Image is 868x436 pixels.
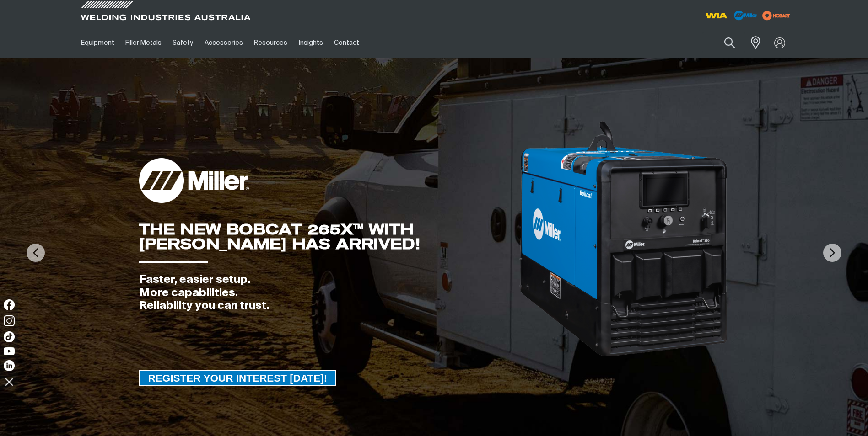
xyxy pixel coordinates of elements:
[167,27,199,58] a: Safety
[4,360,15,371] img: LinkedIn
[823,244,841,262] img: NextArrow
[714,32,745,53] button: Search products
[139,222,519,251] div: THE NEW BOBCAT 265X™ WITH [PERSON_NAME] HAS ARRIVED!
[4,331,15,342] img: TikTok
[139,370,337,386] a: REGISTER YOUR INTEREST TODAY!
[139,273,519,313] div: Faster, easier setup. More capabilities. Reliability you can trust.
[248,27,293,58] a: Resources
[75,27,120,58] a: Equipment
[4,347,15,355] img: YouTube
[120,27,167,58] a: Filler Metals
[4,299,15,310] img: Facebook
[4,315,15,326] img: Instagram
[293,27,328,58] a: Insights
[1,374,17,389] img: hide socials
[199,27,248,58] a: Accessories
[140,370,336,386] span: REGISTER YOUR INTEREST [DATE]!
[329,27,365,58] a: Contact
[702,32,745,53] input: Product name or item number...
[27,244,45,262] img: PrevArrow
[760,9,793,22] img: miller
[75,27,614,58] nav: Main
